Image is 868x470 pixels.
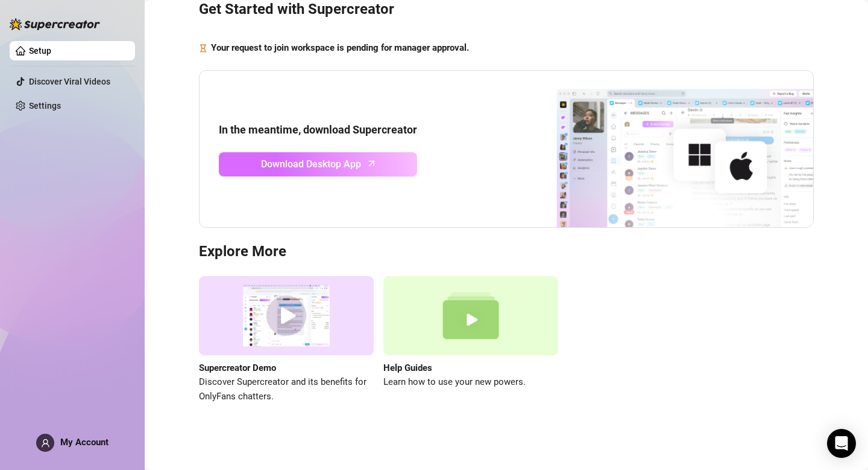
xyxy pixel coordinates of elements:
[29,46,51,56] a: Setup
[261,156,361,172] span: Download Desktop App
[383,276,558,404] a: Help GuidesLearn how to use your new powers.
[383,362,432,373] strong: Help Guides
[29,101,61,111] a: Settings
[60,437,108,448] span: My Account
[199,362,276,373] strong: Supercreator Demo
[383,375,558,390] span: Learn how to use your new powers.
[199,276,374,404] a: Supercreator DemoDiscover Supercreator and its benefits for OnlyFans chatters.
[219,152,417,176] a: Download Desktop Apparrow-up
[383,276,558,355] img: help guides
[199,375,374,404] span: Discover Supercreator and its benefits for OnlyFans chatters.
[10,18,100,30] img: logo-BBDzfeDw.svg
[365,156,379,170] span: arrow-up
[199,242,814,262] h3: Explore More
[41,439,50,448] span: user
[29,77,110,86] a: Discover Viral Videos
[199,41,207,56] span: hourglass
[827,429,856,458] div: Open Intercom Messenger
[199,276,374,355] img: supercreator demo
[211,42,469,53] strong: Your request to join workspace is pending for manager approval.
[512,71,813,228] img: download app
[219,123,417,136] strong: In the meantime, download Supercreator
